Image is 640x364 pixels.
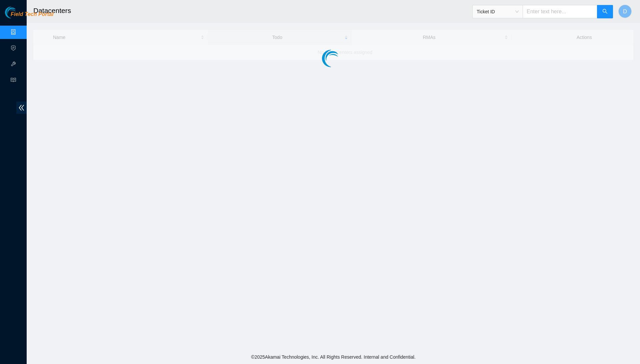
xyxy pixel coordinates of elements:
[477,7,519,17] span: Ticket ID
[618,5,632,18] button: D
[11,74,16,88] span: read
[11,11,53,18] span: Field Tech Portal
[16,102,27,114] span: double-left
[623,7,627,16] span: D
[5,7,34,18] img: Akamai Technologies
[602,9,608,15] span: search
[597,5,613,18] button: search
[523,5,597,18] input: Enter text here...
[5,12,53,21] a: Akamai TechnologiesField Tech Portal
[27,350,640,364] footer: © 2025 Akamai Technologies, Inc. All Rights Reserved. Internal and Confidential.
